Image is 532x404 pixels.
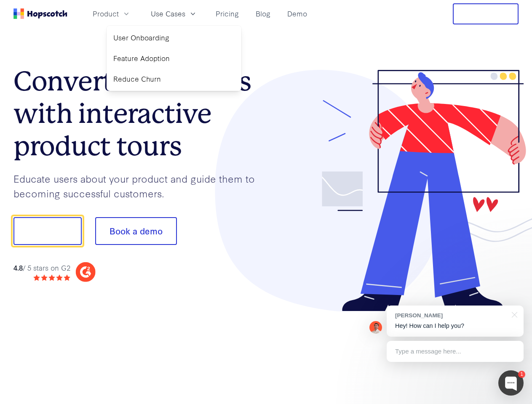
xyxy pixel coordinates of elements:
[252,7,274,21] a: Blog
[146,7,202,21] button: Use Cases
[395,322,515,330] p: Hey! How can I help you?
[518,371,525,378] div: 1
[13,171,266,200] p: Educate users about your product and guide them to becoming successful customers.
[369,321,382,334] img: Mark Spera
[395,311,507,319] div: [PERSON_NAME]
[13,263,70,273] div: / 5 stars on G2
[93,8,119,19] span: Product
[13,263,23,272] strong: 4.8
[88,7,136,21] button: Product
[13,65,266,162] h1: Convert more trials with interactive product tours
[110,50,238,67] a: Feature Adoption
[387,341,524,362] div: Type a message here...
[110,70,238,88] a: Reduce Churn
[284,7,310,21] a: Demo
[95,217,177,245] button: Book a demo
[212,7,242,21] a: Pricing
[110,29,238,46] a: User Onboarding
[151,8,185,19] span: Use Cases
[453,3,519,24] button: Free Trial
[13,217,82,245] button: Show me!
[13,8,67,19] a: Home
